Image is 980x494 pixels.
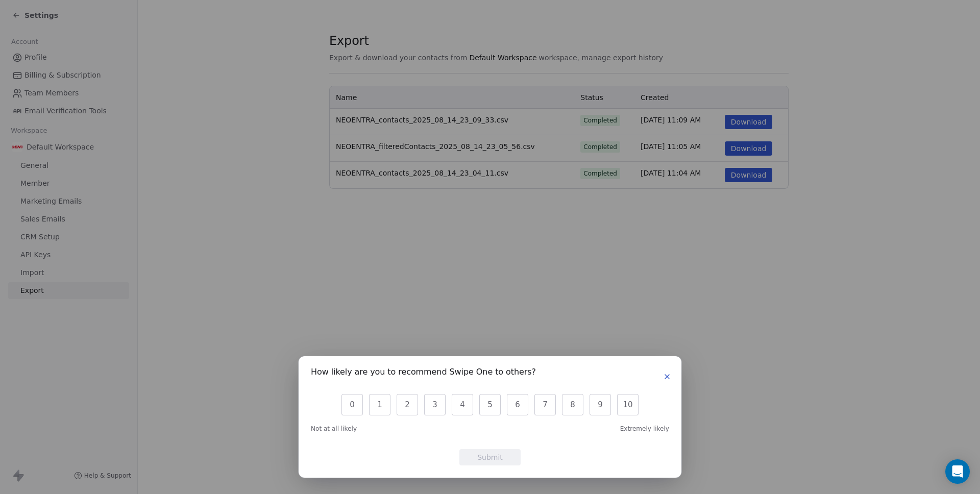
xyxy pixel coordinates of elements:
[562,394,583,415] button: 8
[369,394,390,415] button: 1
[617,394,639,415] button: 10
[311,368,536,379] h1: How likely are you to recommend Swipe One to others?
[479,394,501,415] button: 5
[311,425,357,433] span: Not at all likely
[341,394,363,415] button: 0
[452,394,473,415] button: 4
[620,425,669,433] span: Extremely likely
[424,394,446,415] button: 3
[507,394,528,415] button: 6
[397,394,418,415] button: 2
[534,394,556,415] button: 7
[459,449,521,465] button: Submit
[590,394,611,415] button: 9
